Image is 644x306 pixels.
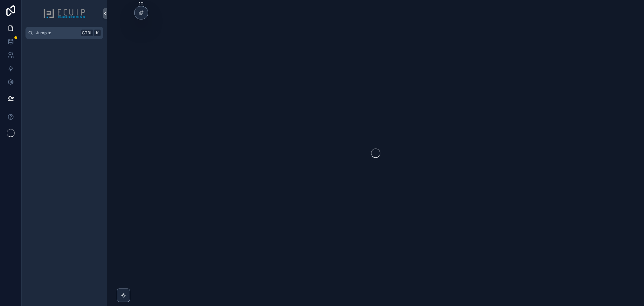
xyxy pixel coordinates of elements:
[95,30,100,36] span: K
[36,30,78,36] span: Jump to...
[43,8,86,19] img: App logo
[21,39,107,51] div: scrollable content
[81,30,93,36] span: Ctrl
[25,27,103,39] button: Jump to...CtrlK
